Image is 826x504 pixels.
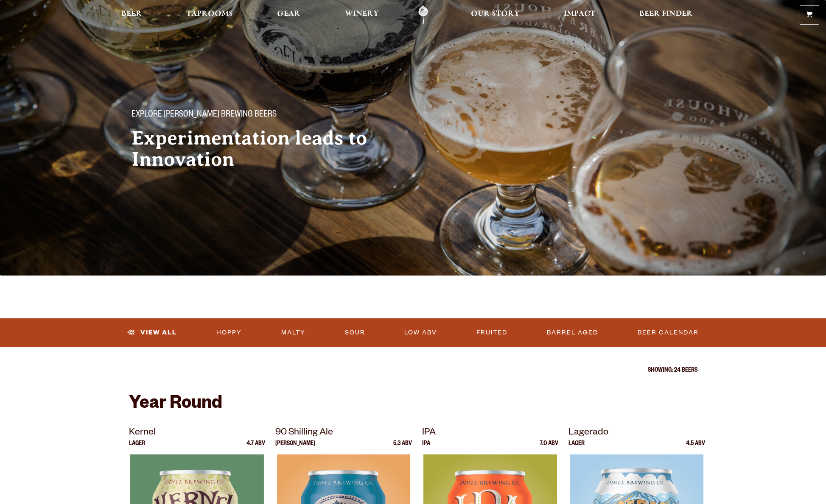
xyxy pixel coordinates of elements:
a: Beer [116,6,148,25]
p: Kernel [129,426,266,441]
a: Sour [342,323,369,342]
a: Beer Finder [634,6,698,25]
p: Showing: 24 Beers [129,368,697,374]
a: Taprooms [181,6,238,25]
a: Our Story [465,6,525,25]
a: Fruited [473,323,511,342]
a: Beer Calendar [634,323,702,342]
p: IPA [422,426,559,441]
p: Lagerado [568,426,705,441]
a: Winery [339,6,384,25]
p: [PERSON_NAME] [275,441,315,454]
p: 7.0 ABV [540,441,558,454]
span: Explore [PERSON_NAME] Brewing Beers [132,110,277,121]
span: Gear [277,11,300,17]
p: IPA [422,441,430,454]
a: Low ABV [401,323,440,342]
p: Lager [568,441,585,454]
p: 4.7 ABV [246,441,265,454]
p: Lager [129,441,145,454]
p: 90 Shilling Ale [275,426,412,441]
a: View All [124,323,180,342]
span: Winery [345,11,379,17]
a: Barrel Aged [543,323,602,342]
span: Our Story [471,11,520,17]
a: Gear [272,6,306,25]
a: Odell Home [407,6,439,25]
span: Beer Finder [639,11,693,17]
span: Taprooms [186,11,233,17]
span: Impact [564,11,595,17]
a: Hoppy [213,323,245,342]
h2: Year Round [129,395,697,415]
h2: Experimentation leads to Innovation [132,128,396,170]
a: Impact [558,6,601,25]
p: 4.5 ABV [686,441,705,454]
span: Beer [121,11,142,17]
a: Malty [278,323,309,342]
p: 5.3 ABV [393,441,412,454]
